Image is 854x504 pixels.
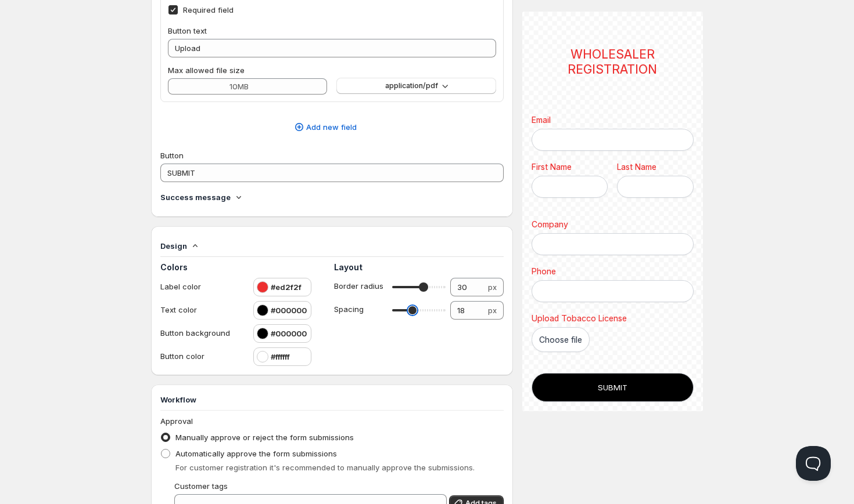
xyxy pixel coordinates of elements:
h4: Design [160,240,187,252]
button: SUBMIT [532,373,694,402]
label: Last Name [617,161,694,173]
h3: Workflow [160,394,504,405]
h2: WHOLESALER REGISTRATION [532,47,694,78]
iframe: Help Scout Beacon - Open [796,446,831,481]
input: 10MB [168,78,310,95]
h4: #000000 [271,304,307,316]
button: application/pdf [336,78,496,94]
span: Choose file [539,333,582,346]
span: Button [160,151,184,160]
span: Add new field [306,121,357,133]
span: Button text [168,26,207,35]
label: Phone [532,266,694,277]
label: Company [532,219,694,230]
h4: #ffffff [271,351,290,362]
h2: Colors [160,262,329,273]
span: Approval [160,416,193,426]
span: application/pdf [385,81,438,90]
span: px [488,282,497,292]
p: Border radius [334,280,387,292]
span: px [488,306,497,315]
p: Button background [160,327,242,339]
h4: Success message [160,191,231,203]
span: Required field [183,5,234,14]
p: Text color [160,304,242,316]
p: Button color [160,350,242,362]
span: For customer registration it's recommended to manually approve the submissions. [175,463,475,472]
div: Email [532,114,694,126]
button: Add new field [153,118,497,136]
span: Automatically approve the form submissions [175,449,337,458]
h4: #000000 [271,328,307,339]
div: Upload Tobacco License [532,313,694,324]
span: Max allowed file size [168,66,245,75]
h4: #ed2f2f [271,281,302,293]
h2: Layout [334,262,503,273]
label: First Name [532,161,608,173]
span: Customer tags [174,481,228,491]
p: Spacing [334,303,387,315]
p: Label color [160,281,242,292]
span: Manually approve or reject the form submissions [175,433,354,442]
